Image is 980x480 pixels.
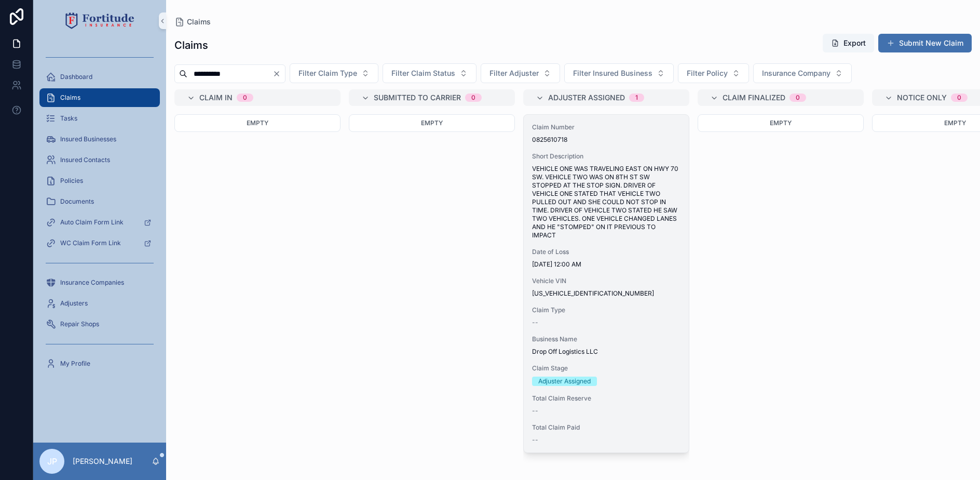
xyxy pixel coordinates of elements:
span: Insured Contacts [60,156,110,164]
a: Repair Shops [39,315,160,334]
span: [US_VEHICLE_IDENTIFICATION_NUMBER] [532,289,680,298]
a: Adjusters [39,294,160,313]
span: Claims [187,17,211,27]
button: Select Button [564,63,674,83]
span: Documents [60,197,94,206]
span: Tasks [60,114,77,123]
span: Claim Type [532,306,680,314]
button: Submit New Claim [878,34,972,52]
span: Insurance Companies [60,278,124,287]
span: Drop Off Logistics LLC [532,348,680,356]
span: Notice Only [897,92,947,103]
span: Claim In [199,92,233,103]
span: Claim Number [532,123,680,131]
span: Vehicle VIN [532,277,680,285]
div: 0 [243,94,247,102]
span: Claim Stage [532,364,680,372]
span: Policies [60,177,83,185]
a: Claims [174,17,211,27]
div: 0 [957,94,961,102]
span: Insurance Company [762,68,831,78]
span: JP [47,455,57,468]
span: Submitted to Carrier [374,92,461,103]
span: My Profile [60,359,90,368]
span: Short Description [532,152,680,161]
div: scrollable content [33,42,166,386]
a: Claims [39,88,160,107]
span: Filter Claim Type [298,68,357,78]
span: -- [532,318,538,327]
button: Select Button [383,63,477,83]
h1: Claims [174,38,208,52]
a: Insurance Companies [39,273,160,292]
a: Insured Contacts [39,151,160,169]
span: Insured Businesses [60,135,116,143]
span: Filter Adjuster [489,68,539,78]
div: Adjuster Assigned [538,377,591,386]
button: Clear [273,70,285,78]
a: WC Claim Form Link [39,234,160,252]
a: Tasks [39,109,160,128]
span: Auto Claim Form Link [60,218,124,226]
a: Policies [39,171,160,190]
button: Select Button [753,63,852,83]
div: 1 [635,94,638,102]
span: Claim Finalized [723,92,785,103]
span: -- [532,407,538,415]
span: Filter Policy [687,68,728,78]
p: [PERSON_NAME] [73,456,132,466]
button: Export [823,34,874,52]
img: App logo [65,12,134,29]
span: VEHICLE ONE WAS TRAVELING EAST ON HWY 70 SW. VEHICLE TWO WAS ON 8TH ST SW STOPPED AT THE STOP SIG... [532,165,680,239]
span: Dashboard [60,73,92,81]
span: 0825610718 [532,136,680,144]
span: Claims [60,94,80,102]
span: WC Claim Form Link [60,239,121,247]
a: Dashboard [39,68,160,86]
span: Date of Loss [532,248,680,256]
span: Business Name [532,335,680,343]
a: Auto Claim Form Link [39,213,160,232]
span: Total Claim Paid [532,423,680,432]
button: Select Button [678,63,749,83]
span: Total Claim Reserve [532,394,680,403]
span: Adjusters [60,299,88,308]
span: Empty [944,119,966,127]
a: Insured Businesses [39,130,160,149]
div: 0 [796,94,800,102]
span: Filter Insured Business [573,68,652,78]
span: Adjuster Assigned [548,92,625,103]
div: 0 [471,94,475,102]
a: Claim Number0825610718Short DescriptionVEHICLE ONE WAS TRAVELING EAST ON HWY 70 SW. VEHICLE TWO W... [523,114,689,453]
span: -- [532,436,538,444]
a: My Profile [39,354,160,373]
span: Filter Claim Status [391,68,455,78]
span: Empty [247,119,268,127]
span: Empty [421,119,443,127]
a: Documents [39,192,160,211]
span: [DATE] 12:00 AM [532,260,680,269]
button: Select Button [481,63,560,83]
button: Select Button [290,63,378,83]
span: Repair Shops [60,320,99,328]
span: Empty [770,119,792,127]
